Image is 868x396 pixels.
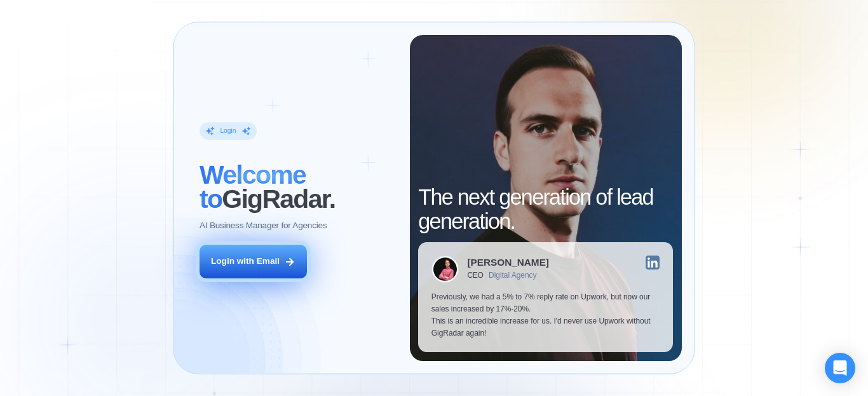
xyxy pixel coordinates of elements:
[200,220,327,232] p: AI Business Manager for Agencies
[825,353,855,383] div: Open Intercom Messenger
[467,271,483,280] div: CEO
[200,164,397,212] h2: ‍ GigRadar.
[467,257,549,267] div: [PERSON_NAME]
[431,291,660,339] p: Previously, we had a 5% to 7% reply rate on Upwork, but now our sales increased by 17%-20%. This ...
[211,256,280,268] div: Login with Email
[489,271,536,280] div: Digital Agency
[200,245,307,278] button: Login with Email
[200,161,306,214] span: Welcome to
[418,186,673,233] h2: The next generation of lead generation.
[220,126,236,135] div: Login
